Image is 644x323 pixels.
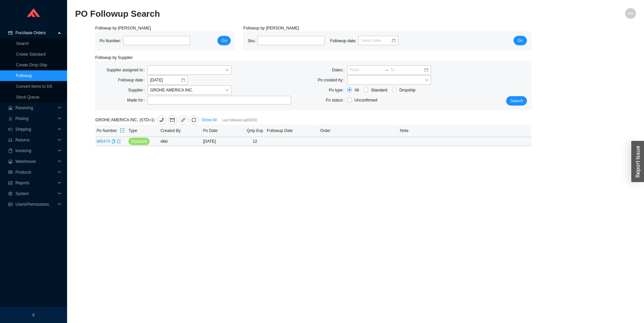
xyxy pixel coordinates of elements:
[15,188,56,199] span: System
[118,75,148,85] label: Followup date:
[326,95,347,105] label: Po status:
[329,85,347,95] label: Po type:
[107,65,148,75] label: Supplier assigned to
[150,77,180,83] input: 8/18/2025
[352,87,362,93] span: All
[120,126,125,135] button: export
[361,37,391,44] input: Select date
[318,75,347,85] label: Po created by:
[131,138,147,145] span: Standard
[97,139,110,144] a: 985474
[15,113,56,124] span: Picking
[332,65,347,75] label: Dates:
[8,149,13,153] span: book
[189,115,199,125] button: sync
[100,36,196,46] div: Po Number:
[178,115,188,125] a: link
[120,128,125,133] span: export
[168,118,177,122] span: mail
[628,8,634,19] span: SH
[399,125,531,137] th: Note
[95,118,200,122] span: GROHE AMERICA INC. (STD=1)
[159,137,202,146] td: rikki
[159,125,202,137] th: Created By
[111,138,115,145] div: Copy
[350,67,383,73] input: From
[15,145,56,156] span: Invoicing
[8,138,13,142] span: customer-service
[117,139,121,144] a: export
[128,138,150,145] button: Standard
[248,36,404,46] div: Sku: Followup date:
[16,95,39,100] a: Stock Queue
[201,118,217,122] a: Show All
[266,125,319,137] th: Followup Date
[222,118,257,122] span: Last followed up [DATE]
[168,115,177,125] button: mail
[190,118,198,122] span: sync
[8,202,13,206] span: idcard
[390,67,424,73] input: To
[8,170,13,174] span: read
[32,313,36,317] span: left
[15,135,56,145] span: Returns
[384,68,389,72] span: swap-right
[16,52,46,57] a: Create Standard
[384,68,389,72] span: to
[95,125,127,137] th: Po Number
[243,26,299,30] span: Followup by [PERSON_NAME]
[355,98,377,103] span: Unconfirmed
[319,125,399,137] th: Order
[15,167,56,178] span: Products
[15,199,56,210] span: Users/Permissions
[128,85,147,95] label: Supplier:
[181,118,185,123] span: link
[127,125,159,137] th: Type
[16,73,32,78] a: Followup
[157,118,166,122] span: phone
[8,192,13,196] span: setting
[150,86,229,94] span: GROHE AMERICA INC.
[244,125,265,137] th: Qnty Exp
[127,95,148,105] label: Made for:
[8,181,13,185] span: fund
[202,137,244,146] td: [DATE]
[15,103,56,113] span: Receiving
[95,55,132,60] span: Followup by Supplier
[95,26,151,30] span: Followup by [PERSON_NAME]
[397,87,418,93] span: Dropship
[75,8,496,20] h2: PO Followup Search
[15,178,56,188] span: Reports
[15,124,56,135] span: Shipping
[506,96,527,106] button: Search
[221,37,227,44] span: Go
[202,125,244,137] th: Po Date
[15,156,56,167] span: Warehouse
[368,87,390,93] span: Standard
[16,84,52,89] a: Convert Items to DS
[16,63,47,67] a: Create Drop Ship
[510,98,523,104] span: Search
[8,31,13,35] span: credit-card
[518,37,523,44] span: Go
[514,36,527,45] button: Go
[16,41,29,46] a: Search
[244,137,265,146] td: 12
[111,139,115,143] span: copy
[157,115,166,125] button: phone
[217,36,231,45] button: Go
[15,27,56,38] span: Purchase Orders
